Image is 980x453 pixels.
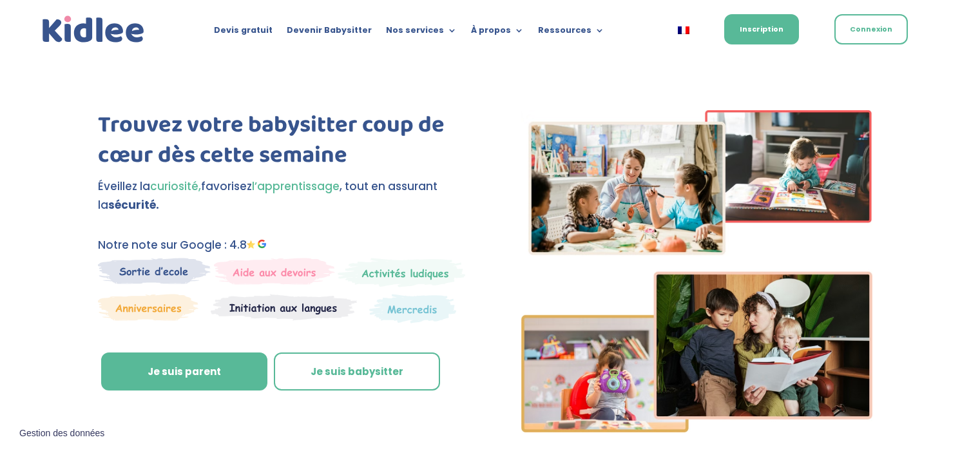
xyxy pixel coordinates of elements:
img: Français [678,26,689,34]
a: À propos [471,26,524,40]
img: Anniversaire [98,294,198,321]
img: Atelier thematique [211,294,357,321]
img: Thematique [369,294,456,323]
p: Éveillez la favorisez , tout en assurant la [98,177,468,215]
span: l’apprentissage [252,178,340,194]
a: Devenir Babysitter [287,26,372,40]
a: Connexion [834,14,908,44]
a: Kidlee Logo [39,13,148,46]
a: Je suis babysitter [274,352,440,391]
button: Gestion des données [12,420,112,447]
span: curiosité, [150,178,201,194]
img: Sortie decole [98,258,211,284]
a: Ressources [538,26,604,40]
img: logo_kidlee_bleu [39,13,148,46]
a: Nos services [386,26,457,40]
a: Je suis parent [101,352,267,391]
img: weekends [214,258,335,285]
span: Gestion des données [19,428,104,439]
h1: Trouvez votre babysitter coup de cœur dès cette semaine [98,110,468,177]
p: Notre note sur Google : 4.8 [98,236,468,255]
picture: Imgs-2 [521,421,873,436]
strong: sécurité. [108,197,159,213]
a: Devis gratuit [214,26,273,40]
a: Inscription [724,14,799,44]
img: Mercredi [338,258,465,287]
